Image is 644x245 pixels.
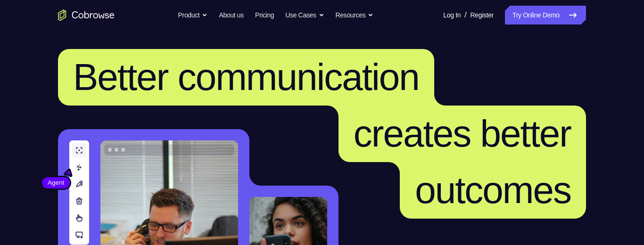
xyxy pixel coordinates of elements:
button: Use Cases [285,6,324,24]
button: Resources [336,6,374,24]
span: outcomes [415,169,571,211]
a: Go to the home page [58,9,115,21]
a: Register [471,6,494,24]
a: Try Online Demo [505,6,586,24]
span: creates better [354,113,571,155]
a: Log In [443,6,461,24]
a: Pricing [255,6,274,24]
a: About us [219,6,243,24]
span: Better communication [73,56,419,98]
span: / [464,9,466,21]
button: Product [178,6,208,24]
